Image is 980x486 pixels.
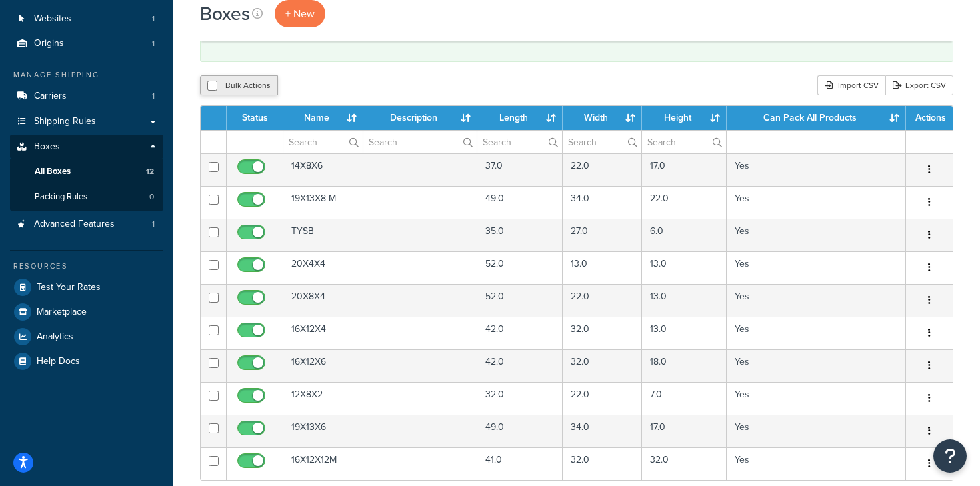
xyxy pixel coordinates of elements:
[642,131,726,153] input: Search
[283,186,363,219] td: 19X13X8 M
[563,131,641,153] input: Search
[563,382,642,415] td: 22.0
[10,349,163,373] a: Help Docs
[363,131,477,153] input: Search
[283,153,363,186] td: 14X8X6
[34,38,64,49] span: Origins
[563,349,642,382] td: 32.0
[477,447,563,480] td: 41.0
[477,382,563,415] td: 32.0
[152,91,155,102] span: 1
[35,191,87,203] span: Packing Rules
[34,219,115,230] span: Advanced Features
[10,212,163,237] li: Advanced Features
[10,261,163,272] div: Resources
[363,106,477,130] th: Description : activate to sort column ascending
[477,317,563,349] td: 42.0
[727,219,906,251] td: Yes
[477,219,563,251] td: 35.0
[642,251,727,284] td: 13.0
[283,447,363,480] td: 16X12X12M
[10,325,163,349] a: Analytics
[10,135,163,211] li: Boxes
[477,251,563,284] td: 52.0
[10,185,163,209] a: Packing Rules 0
[10,135,163,159] a: Boxes
[906,106,953,130] th: Actions
[563,317,642,349] td: 32.0
[642,382,727,415] td: 7.0
[563,106,642,130] th: Width : activate to sort column ascending
[727,382,906,415] td: Yes
[642,415,727,447] td: 17.0
[37,356,80,367] span: Help Docs
[10,7,163,31] li: Websites
[149,191,154,203] span: 0
[727,106,906,130] th: Can Pack All Products : activate to sort column ascending
[477,284,563,317] td: 52.0
[642,447,727,480] td: 32.0
[727,415,906,447] td: Yes
[563,153,642,186] td: 22.0
[642,106,727,130] th: Height : activate to sort column ascending
[283,284,363,317] td: 20X8X4
[283,106,363,130] th: Name : activate to sort column ascending
[37,307,87,318] span: Marketplace
[283,415,363,447] td: 19X13X6
[642,284,727,317] td: 13.0
[10,69,163,81] div: Manage Shipping
[10,159,163,184] li: All Boxes
[10,31,163,56] a: Origins 1
[642,317,727,349] td: 13.0
[10,185,163,209] li: Packing Rules
[727,186,906,219] td: Yes
[642,349,727,382] td: 18.0
[227,106,283,130] th: Status
[10,159,163,184] a: All Boxes 12
[10,275,163,299] li: Test Your Rates
[283,131,363,153] input: Search
[34,13,71,25] span: Websites
[563,447,642,480] td: 32.0
[563,251,642,284] td: 13.0
[10,300,163,324] a: Marketplace
[563,219,642,251] td: 27.0
[152,38,155,49] span: 1
[477,153,563,186] td: 37.0
[885,75,953,95] a: Export CSV
[283,251,363,284] td: 20X4X4
[10,7,163,31] a: Websites 1
[152,219,155,230] span: 1
[34,141,60,153] span: Boxes
[37,282,101,293] span: Test Your Rates
[477,349,563,382] td: 42.0
[283,219,363,251] td: TYSB
[642,186,727,219] td: 22.0
[283,382,363,415] td: 12X8X2
[727,284,906,317] td: Yes
[200,1,250,27] h1: Boxes
[477,131,563,153] input: Search
[285,6,315,21] span: + New
[283,317,363,349] td: 16X12X4
[727,447,906,480] td: Yes
[563,415,642,447] td: 34.0
[146,166,154,177] span: 12
[727,349,906,382] td: Yes
[35,166,71,177] span: All Boxes
[283,349,363,382] td: 16X12X6
[727,251,906,284] td: Yes
[642,153,727,186] td: 17.0
[10,84,163,109] a: Carriers 1
[727,317,906,349] td: Yes
[563,284,642,317] td: 22.0
[10,109,163,134] a: Shipping Rules
[563,186,642,219] td: 34.0
[477,106,563,130] th: Length : activate to sort column ascending
[477,415,563,447] td: 49.0
[10,31,163,56] li: Origins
